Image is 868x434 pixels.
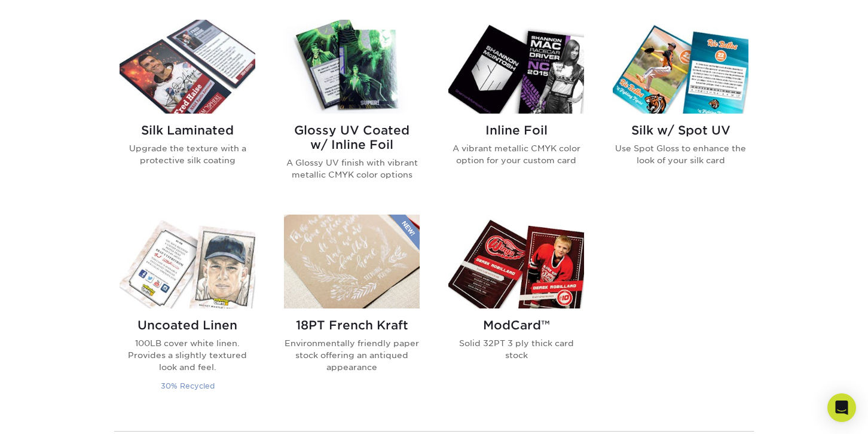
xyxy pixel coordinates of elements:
[120,215,255,308] img: Uncoated Linen Trading Cards
[120,318,255,332] h2: Uncoated Linen
[827,393,856,422] div: Open Intercom Messenger
[161,381,215,390] small: 30% Recycled
[448,318,584,332] h2: ModCard™
[448,215,584,407] a: ModCard™ Trading Cards ModCard™ Solid 32PT 3 ply thick card stock
[284,157,420,181] p: A Glossy UV finish with vibrant metallic CMYK color options
[284,123,420,152] h2: Glossy UV Coated w/ Inline Foil
[613,142,748,167] p: Use Spot Gloss to enhance the look of your silk card
[390,215,420,250] img: New Product
[448,20,584,200] a: Inline Foil Trading Cards Inline Foil A vibrant metallic CMYK color option for your custom card
[448,20,584,114] img: Inline Foil Trading Cards
[120,20,255,200] a: Silk Laminated Trading Cards Silk Laminated Upgrade the texture with a protective silk coating
[284,20,420,200] a: Glossy UV Coated w/ Inline Foil Trading Cards Glossy UV Coated w/ Inline Foil A Glossy UV finish ...
[448,123,584,137] h2: Inline Foil
[448,337,584,362] p: Solid 32PT 3 ply thick card stock
[448,215,584,308] img: ModCard™ Trading Cards
[613,123,748,137] h2: Silk w/ Spot UV
[120,142,255,167] p: Upgrade the texture with a protective silk coating
[120,123,255,137] h2: Silk Laminated
[284,337,420,374] p: Environmentally friendly paper stock offering an antiqued appearance
[448,142,584,167] p: A vibrant metallic CMYK color option for your custom card
[613,20,748,114] img: Silk w/ Spot UV Trading Cards
[284,318,420,332] h2: 18PT French Kraft
[284,20,420,114] img: Glossy UV Coated w/ Inline Foil Trading Cards
[120,215,255,407] a: Uncoated Linen Trading Cards Uncoated Linen 100LB cover white linen. Provides a slightly textured...
[284,215,420,308] img: 18PT French Kraft Trading Cards
[120,337,255,374] p: 100LB cover white linen. Provides a slightly textured look and feel.
[284,215,420,407] a: 18PT French Kraft Trading Cards 18PT French Kraft Environmentally friendly paper stock offering a...
[613,20,748,200] a: Silk w/ Spot UV Trading Cards Silk w/ Spot UV Use Spot Gloss to enhance the look of your silk card
[120,20,255,114] img: Silk Laminated Trading Cards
